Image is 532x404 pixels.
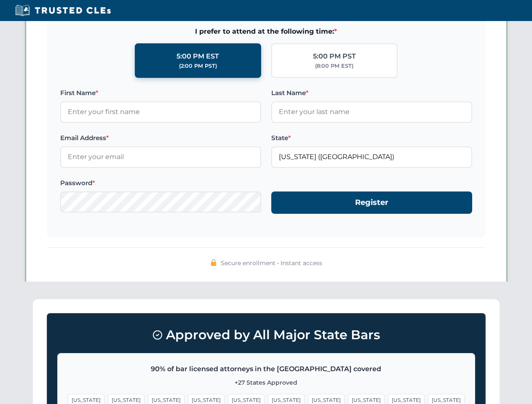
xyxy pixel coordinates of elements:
[210,259,217,266] img: 🔒
[179,62,217,70] div: (2:00 PM PST)
[313,51,356,62] div: 5:00 PM PST
[271,146,472,167] input: Florida (FL)
[315,62,353,70] div: (8:00 PM EST)
[60,178,261,188] label: Password
[57,324,475,346] h3: Approved by All Major State Bars
[60,133,261,143] label: Email Address
[176,51,219,62] div: 5:00 PM EST
[60,146,261,167] input: Enter your email
[271,101,472,122] input: Enter your last name
[60,101,261,122] input: Enter your first name
[60,26,472,37] span: I prefer to attend at the following time:
[221,258,322,268] span: Secure enrollment • Instant access
[13,4,113,17] img: Trusted CLEs
[271,88,472,98] label: Last Name
[271,133,472,143] label: State
[60,88,261,98] label: First Name
[271,191,472,214] button: Register
[68,378,465,387] p: +27 States Approved
[68,364,465,375] p: 90% of bar licensed attorneys in the [GEOGRAPHIC_DATA] covered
